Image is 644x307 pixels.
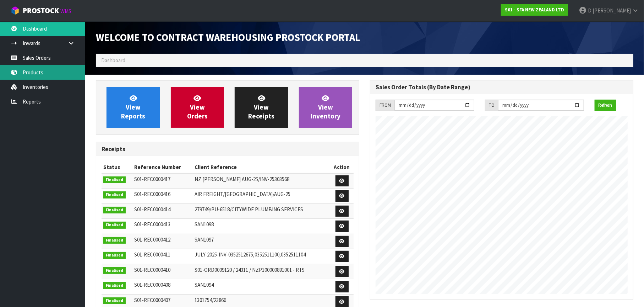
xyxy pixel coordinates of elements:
[134,297,170,303] span: S01-REC0000407
[195,297,226,303] span: 1301754/23866
[134,206,170,213] span: S01-REC0000414
[102,146,354,153] h3: Receipts
[103,176,126,184] span: Finalised
[195,281,214,288] span: SAN1094
[103,207,126,214] span: Finalised
[102,162,132,173] th: Status
[595,100,616,111] button: Refresh
[593,7,631,14] span: [PERSON_NAME]
[235,87,288,128] a: ViewReceipts
[103,237,126,244] span: Finalised
[103,191,126,199] span: Finalised
[171,87,224,128] a: ViewOrders
[134,176,170,182] span: S01-REC0000417
[103,297,126,305] span: Finalised
[134,221,170,228] span: S01-REC0000413
[96,31,360,44] span: Welcome to Contract Warehousing ProStock Portal
[505,7,564,13] strong: S01 - SFA NEW ZEALAND LTD
[195,191,290,197] span: AIR FREIGHT/[GEOGRAPHIC_DATA]/AUG-25
[311,94,340,121] span: View Inventory
[187,94,208,121] span: View Orders
[330,162,354,173] th: Action
[103,267,126,274] span: Finalised
[60,8,71,15] small: WMS
[101,57,125,64] span: Dashboard
[195,176,289,182] span: NZ [PERSON_NAME] AUG-25/INV-25303568
[134,266,170,273] span: S01-REC0000410
[134,191,170,197] span: S01-REC0000416
[195,221,214,228] span: SAN1098
[134,281,170,288] span: S01-REC0000408
[107,87,160,128] a: ViewReports
[134,236,170,243] span: S01-REC0000412
[103,282,126,289] span: Finalised
[195,251,306,258] span: JULY-2025-INV-0352512675,0352511100,0352511104
[103,222,126,229] span: Finalised
[134,251,170,258] span: S01-REC0000411
[195,236,214,243] span: SAN1097
[299,87,353,128] a: ViewInventory
[193,162,330,173] th: Client Reference
[11,6,20,15] img: cube-alt.png
[485,100,498,111] div: TO
[376,84,628,91] h3: Sales Order Totals (By Date Range)
[195,266,305,273] span: S01-ORD0009120 / 24311 / NZP100000891001 - RTS
[376,100,394,111] div: FROM
[195,206,303,213] span: 279749/PU-6518/CITYWIDE PLUMBING SERVICES
[23,6,59,15] span: ProStock
[132,162,193,173] th: Reference Number
[248,94,274,121] span: View Receipts
[588,7,591,14] span: D
[121,94,145,121] span: View Reports
[103,252,126,259] span: Finalised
